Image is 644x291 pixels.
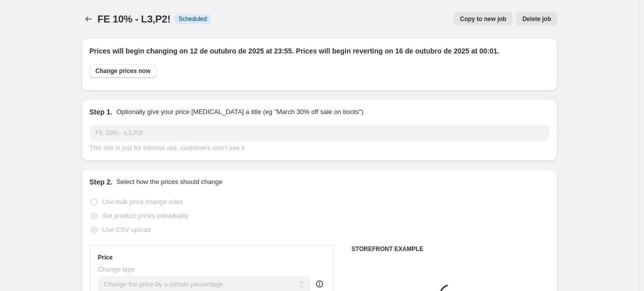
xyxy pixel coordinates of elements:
span: This title is just for internal use, customers won't see it [90,144,245,151]
h3: Price [98,253,113,261]
button: Change prices now [90,64,157,78]
h2: Prices will begin changing on 12 de outubro de 2025 at 23:55. Prices will begin reverting on 16 d... [90,46,549,56]
h6: STOREFRONT EXAMPLE [352,245,549,253]
span: Use CSV upload [103,226,151,233]
span: Change type [98,265,135,273]
h2: Step 2. [90,177,113,187]
span: Scheduled [178,15,207,23]
button: Copy to new job [454,12,512,26]
span: Copy to new job [460,15,506,23]
span: Set product prices individually [103,212,189,219]
h2: Step 1. [90,107,113,117]
input: 30% off holiday sale [90,125,549,141]
span: FE 10% - L3,P2! [98,13,171,24]
p: Optionally give your price [MEDICAL_DATA] a title (eg "March 30% off sale on boots") [116,107,363,117]
span: Use bulk price change rules [103,198,183,205]
button: Delete job [516,12,557,26]
button: Price change jobs [82,12,96,26]
p: Select how the prices should change [116,177,222,187]
span: Delete job [522,15,551,23]
div: help [314,279,325,289]
span: Change prices now [96,67,151,75]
